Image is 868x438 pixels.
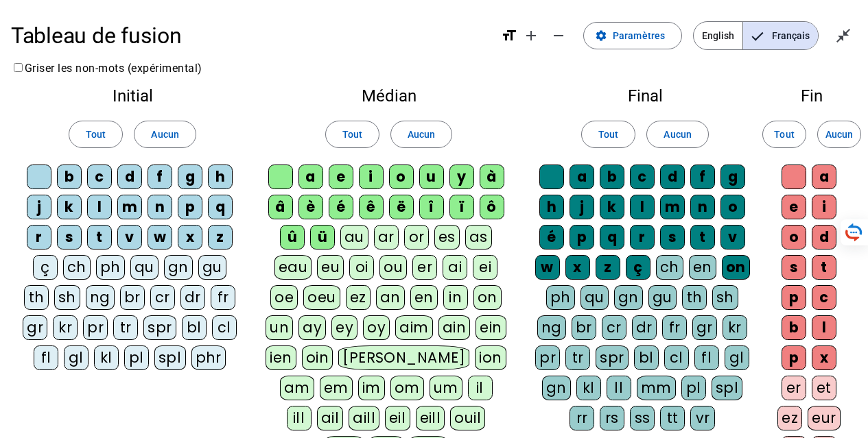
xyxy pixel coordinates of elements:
[777,406,802,430] div: ez
[349,255,374,280] div: oi
[83,315,108,340] div: pr
[539,195,564,219] div: h
[570,406,594,430] div: rr
[342,126,362,143] span: Tout
[542,376,571,400] div: gn
[320,376,353,400] div: em
[600,165,624,189] div: b
[600,225,624,250] div: q
[117,165,142,189] div: d
[130,255,159,280] div: qu
[208,225,233,250] div: z
[416,406,445,430] div: eill
[208,195,233,219] div: q
[124,345,149,370] div: pl
[626,255,650,280] div: ç
[180,285,205,310] div: dr
[581,121,635,148] button: Tout
[212,315,237,340] div: cl
[11,14,490,58] h1: Tableau de fusion
[298,165,323,189] div: a
[607,376,631,400] div: ll
[63,255,91,280] div: ch
[287,406,312,430] div: ill
[358,376,385,400] div: im
[22,88,243,104] h2: Initial
[817,121,861,148] button: Aucun
[389,195,414,219] div: ë
[712,285,738,310] div: sh
[550,27,567,44] mat-icon: remove
[539,225,564,250] div: é
[57,225,82,250] div: s
[69,121,123,148] button: Tout
[53,315,78,340] div: kr
[408,126,435,143] span: Aucun
[777,88,846,104] h2: Fin
[570,195,594,219] div: j
[134,121,196,148] button: Aucun
[434,225,460,250] div: es
[198,255,226,280] div: gu
[598,126,618,143] span: Tout
[812,165,836,189] div: a
[87,195,112,219] div: l
[148,165,172,189] div: f
[419,165,444,189] div: u
[630,195,655,219] div: l
[660,195,685,219] div: m
[148,195,172,219] div: n
[87,225,112,250] div: t
[812,376,836,400] div: et
[580,285,609,310] div: qu
[211,285,235,310] div: fr
[782,225,806,250] div: o
[648,285,677,310] div: gu
[660,225,685,250] div: s
[720,225,745,250] div: v
[723,315,747,340] div: kr
[782,315,806,340] div: b
[570,165,594,189] div: a
[178,225,202,250] div: x
[164,255,193,280] div: gn
[266,315,293,340] div: un
[24,285,49,310] div: th
[565,345,590,370] div: tr
[656,255,683,280] div: ch
[27,225,51,250] div: r
[600,406,624,430] div: rs
[812,195,836,219] div: i
[694,345,719,370] div: fl
[682,285,707,310] div: th
[812,255,836,280] div: t
[113,315,138,340] div: tr
[390,376,424,400] div: om
[782,255,806,280] div: s
[298,315,326,340] div: ay
[443,285,468,310] div: in
[191,345,226,370] div: phr
[812,285,836,310] div: c
[613,27,665,44] span: Paramètres
[182,315,207,340] div: bl
[808,406,841,430] div: eur
[270,285,298,310] div: oe
[583,22,682,49] button: Paramètres
[86,285,115,310] div: ng
[266,345,296,370] div: ien
[782,285,806,310] div: p
[565,255,590,280] div: x
[412,255,437,280] div: er
[395,315,433,340] div: aim
[385,406,410,430] div: eil
[34,345,58,370] div: fl
[340,225,368,250] div: au
[830,22,857,49] button: Quitter le plein écran
[280,376,314,400] div: am
[359,165,384,189] div: i
[117,225,142,250] div: v
[150,285,175,310] div: cr
[376,285,405,310] div: an
[774,126,794,143] span: Tout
